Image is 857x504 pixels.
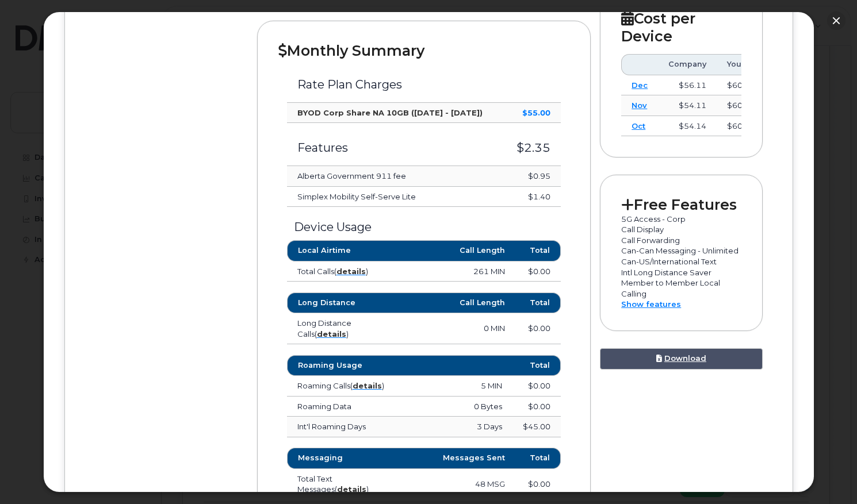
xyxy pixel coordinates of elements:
[621,278,741,299] p: Member to Member Local Calling
[297,108,483,117] strong: BYOD Corp Share NA 10GB ([DATE] - [DATE])
[621,196,741,213] h2: Free Features
[512,376,561,397] td: $0.00
[287,417,400,437] td: Int'l Roaming Days
[350,381,384,390] span: ( )
[317,329,346,338] a: details
[401,261,515,282] td: 261 MIN
[717,75,765,96] td: $60.22
[621,256,741,267] p: Can-US/International Text
[658,116,717,137] td: $54.14
[297,141,493,154] h3: Features
[287,448,401,468] th: Messaging
[401,293,515,313] th: Call Length
[621,214,741,225] p: 5G Access - Corp
[401,240,515,261] th: Call Length
[515,448,561,468] th: Total
[658,54,717,75] th: Company
[401,469,515,500] td: 48 MSG
[287,240,401,261] th: Local Airtime
[512,417,561,437] td: $45.00
[400,397,513,417] td: 0 Bytes
[621,245,741,256] p: Can-Can Messaging - Unlimited
[287,355,400,376] th: Roaming Usage
[334,267,368,276] span: ( )
[287,397,400,417] td: Roaming Data
[287,261,401,282] td: Total Calls
[632,101,647,110] a: Nov
[287,166,504,187] td: Alberta Government 911 fee
[336,267,366,276] a: details
[515,240,561,261] th: Total
[621,235,741,246] p: Call Forwarding
[717,54,765,75] th: You
[717,95,765,116] td: $60.22
[632,121,645,130] a: Oct
[512,355,561,376] th: Total
[287,469,401,500] td: Total Text Messages
[503,187,561,207] td: $1.40
[717,116,765,137] td: $60.22
[621,299,681,309] a: Show features
[287,376,400,397] td: Roaming Calls
[400,417,513,437] td: 3 Days
[515,313,561,344] td: $0.00
[600,348,762,370] a: Download
[632,80,648,90] a: Dec
[522,108,550,117] strong: $55.00
[621,10,741,45] h2: Cost per Device
[287,187,504,207] td: Simplex Mobility Self-Serve Lite
[515,469,561,500] td: $0.00
[287,313,401,344] td: Long Distance Calls
[621,267,741,278] p: Intl Long Distance Saver
[400,376,513,397] td: 5 MIN
[401,313,515,344] td: 0 MIN
[621,224,741,235] p: Call Display
[503,166,561,187] td: $0.95
[658,75,717,96] td: $56.11
[287,293,401,313] th: Long Distance
[515,293,561,313] th: Total
[315,329,349,338] span: ( )
[335,484,369,494] span: ( )
[512,397,561,417] td: $0.00
[353,381,382,390] a: details
[278,42,570,59] h2: Monthly Summary
[287,221,561,233] h3: Device Usage
[515,261,561,282] td: $0.00
[514,141,550,154] h3: $2.35
[658,95,717,116] td: $54.11
[337,484,366,494] a: details
[297,78,551,91] h3: Rate Plan Charges
[401,448,515,468] th: Messages Sent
